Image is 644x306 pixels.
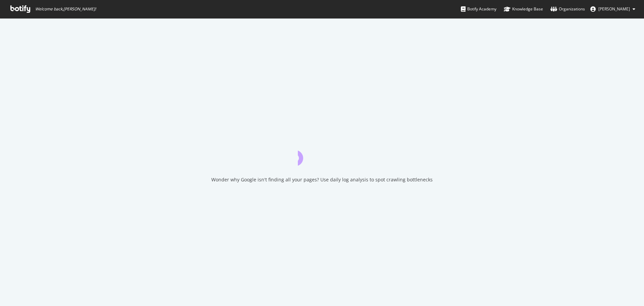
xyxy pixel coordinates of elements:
div: Botify Academy [461,6,496,12]
div: animation [298,141,346,166]
div: Knowledge Base [504,6,543,12]
div: Wonder why Google isn't finding all your pages? Use daily log analysis to spot crawling bottlenecks [211,176,433,183]
span: Welcome back, [PERSON_NAME] ! [35,6,96,12]
div: Organizations [550,6,585,12]
span: Zach Doty [598,6,630,12]
button: [PERSON_NAME] [585,4,641,14]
